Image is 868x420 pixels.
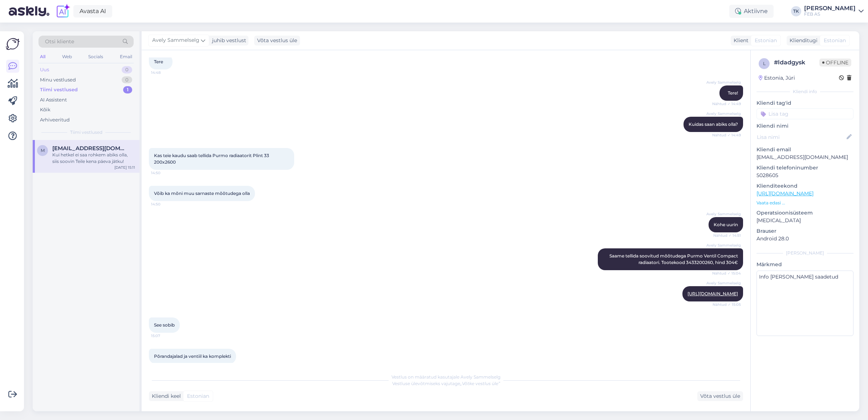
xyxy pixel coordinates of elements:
[757,146,853,153] p: Kliendi email
[804,5,856,11] div: [PERSON_NAME]
[122,66,132,73] div: 0
[45,38,74,45] span: Otsi kliente
[154,322,175,328] span: See sobib
[87,52,105,61] div: Socials
[729,5,774,18] div: Aktiivne
[755,37,777,44] span: Estonian
[757,190,814,197] a: [URL][DOMAIN_NAME]
[757,108,853,119] input: Lisa tag
[61,52,73,61] div: Web
[151,70,178,75] span: 14:48
[757,217,853,224] p: [MEDICAL_DATA]
[38,52,47,61] div: All
[40,106,50,113] div: Kõik
[763,61,766,66] span: l
[609,253,739,265] span: Saame tellida soovitud mõõtudega Purmo Ventil Compact radiaatori. Tootekood 3433200260, hind 304€
[824,37,846,44] span: Estonian
[40,86,78,93] div: Tiimi vestlused
[40,76,76,84] div: Minu vestlused
[152,36,199,44] span: Avely Sammelselg
[706,211,741,217] span: Avely Sammelselg
[52,152,135,165] div: Kui hetkel ei saa rohkem abiks olla, siis soovin Teile kena päeva jätku!
[804,5,864,17] a: [PERSON_NAME]FEB AS
[151,333,178,339] span: 15:07
[187,392,209,400] span: Estonian
[706,80,741,85] span: Avely Sammelselg
[757,200,853,206] p: Vaata edasi ...
[55,4,70,19] img: explore-ai
[759,74,795,82] div: Estonia, Jüri
[6,37,20,51] img: Askly Logo
[122,76,132,84] div: 0
[41,148,45,153] span: M
[804,11,856,17] div: FEB AS
[757,133,845,141] input: Lisa nimi
[52,145,128,152] span: Matkop@hotmail.com
[712,271,741,276] span: Nähtud ✓ 15:04
[757,209,853,217] p: Operatsioonisüsteem
[114,165,135,170] div: [DATE] 15:11
[392,381,500,386] span: Vestluse ülevõtmiseks vajutage
[40,116,70,124] div: Arhiveeritud
[787,37,818,44] div: Klienditugi
[118,52,134,61] div: Email
[151,201,178,207] span: 14:50
[774,58,819,67] div: # ldadgysk
[757,227,853,235] p: Brauser
[706,280,741,286] span: Avely Sammelselg
[209,37,246,44] div: juhib vestlust
[460,381,500,386] i: „Võtke vestlus üle”
[757,235,853,243] p: Android 28.0
[706,111,741,116] span: Avely Sammelselg
[40,66,49,73] div: Uus
[40,96,67,104] div: AI Assistent
[757,88,853,95] div: Kliendi info
[713,302,741,307] span: Nähtud ✓ 15:05
[757,122,853,130] p: Kliendi nimi
[154,59,163,64] span: Tere
[757,271,853,336] textarea: Info [PERSON_NAME] saadetud
[154,353,231,359] span: Põrandajalad ja ventiil ka komplekti
[70,129,102,136] span: Tiimi vestlused
[151,170,178,176] span: 14:50
[757,182,853,190] p: Klienditeekond
[728,90,738,96] span: Tere!
[149,392,181,400] div: Kliendi keel
[123,86,132,93] div: 1
[757,172,853,179] p: 5028605
[687,291,738,296] a: [URL][DOMAIN_NAME]
[73,5,112,17] a: Avasta AI
[154,191,250,196] span: Võib ka mõni muu sarnaste mõõtudega olla
[713,233,741,238] span: Nähtud ✓ 14:51
[791,6,801,16] div: TK
[714,222,738,227] span: Kohe uurin
[731,37,749,44] div: Klient
[757,261,853,268] p: Märkmed
[757,99,853,107] p: Kliendi tag'id
[757,164,853,172] p: Kliendi telefoninumber
[757,250,853,256] div: [PERSON_NAME]
[706,243,741,248] span: Avely Sammelselg
[697,391,743,401] div: Võta vestlus üle
[392,374,500,380] span: Vestlus on määratud kasutajale Avely Sammelselg
[154,153,270,165] span: Kas teie kaudu saab tellida Purmo radiaatorit Plint 33 200x2600
[757,153,853,161] p: [EMAIL_ADDRESS][DOMAIN_NAME]
[819,59,851,67] span: Offline
[712,132,741,138] span: Nähtud ✓ 14:49
[689,121,738,127] span: Kuidas saan abiks olla?
[254,36,300,45] div: Võta vestlus üle
[712,101,741,107] span: Nähtud ✓ 14:49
